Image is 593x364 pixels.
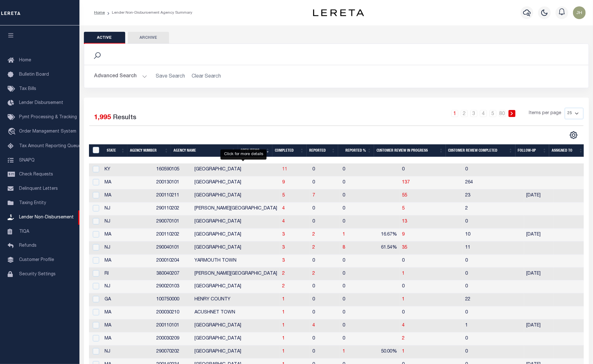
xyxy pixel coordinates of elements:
[19,187,58,191] span: Delinquent Letters
[102,229,154,242] td: MA
[104,144,128,157] th: State: activate to sort column ascending
[282,180,285,185] a: 9
[340,163,368,176] td: 0
[282,258,285,263] span: 3
[282,323,285,328] a: 1
[154,346,192,359] td: 290070202
[368,346,400,359] td: 50.00%
[102,163,154,176] td: KY
[402,193,407,198] a: 55
[340,280,368,293] td: 0
[451,110,458,117] a: 1
[192,319,280,333] td: [GEOGRAPHIC_DATA]
[282,219,285,224] a: 4
[19,129,76,134] span: Order Management System
[524,268,554,281] td: [DATE]
[312,271,315,276] span: 2
[192,255,280,268] td: YARMOUTH TOWN
[463,189,524,203] td: 23
[128,32,169,44] button: Archive
[282,284,285,289] a: 2
[282,193,285,198] a: 5
[399,306,463,319] td: 0
[154,333,192,346] td: 200030209
[402,180,410,185] a: 137
[282,310,285,315] span: 1
[282,297,285,302] span: 1
[154,306,192,319] td: 200030210
[94,114,111,121] span: 1,995
[312,323,315,328] span: 4
[402,232,405,237] span: 9
[463,203,524,216] td: 2
[282,336,285,341] span: 1
[312,245,315,250] span: 2
[282,349,285,354] a: 1
[94,70,147,83] button: Advanced Search
[19,229,29,234] span: TIQA
[192,203,280,216] td: [PERSON_NAME][GEOGRAPHIC_DATA]
[402,336,405,341] span: 2
[340,176,368,189] td: 0
[343,245,345,250] a: 8
[463,229,524,242] td: 10
[461,110,468,117] a: 2
[340,255,368,268] td: 0
[446,144,515,157] th: Customer Review Completed: activate to sort column ascending
[402,219,407,224] a: 13
[343,349,345,354] a: 1
[19,258,54,262] span: Customer Profile
[89,144,104,157] th: MBACode
[282,232,285,237] a: 3
[127,144,171,157] th: Agency Number: activate to sort column ascending
[154,242,192,255] td: 290040101
[192,216,280,229] td: [GEOGRAPHIC_DATA]
[102,255,154,268] td: MA
[192,346,280,359] td: [GEOGRAPHIC_DATA]
[192,280,280,293] td: [GEOGRAPHIC_DATA]
[463,306,524,319] td: 0
[463,216,524,229] td: 0
[524,229,554,242] td: [DATE]
[154,203,192,216] td: 290110202
[310,280,340,293] td: 0
[480,110,487,117] a: 4
[524,319,554,333] td: [DATE]
[154,280,192,293] td: 290020103
[154,216,192,229] td: 290070101
[489,110,496,117] a: 5
[340,268,368,281] td: 0
[105,10,192,16] li: Lender Non-Disbursement Agency Summary
[463,163,524,176] td: 0
[192,242,280,255] td: [GEOGRAPHIC_DATA]
[102,293,154,306] td: GA
[463,333,524,346] td: 0
[402,349,405,354] a: 1
[19,115,77,120] span: Pymt Processing & Tracking
[307,144,338,157] th: Reported: activate to sort column ascending
[312,193,315,198] a: 7
[192,293,280,306] td: HENRY COUNTY
[402,297,405,302] a: 1
[310,306,340,319] td: 0
[102,306,154,319] td: MA
[154,163,192,176] td: 160590105
[102,176,154,189] td: MA
[310,216,340,229] td: 0
[463,346,524,359] td: 0
[402,271,405,276] span: 1
[192,163,280,176] td: [GEOGRAPHIC_DATA]
[368,229,400,242] td: 16.67%
[549,144,585,157] th: Assigned To: activate to sort column ascending
[343,232,345,237] a: 1
[282,167,287,172] span: 11
[340,203,368,216] td: 0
